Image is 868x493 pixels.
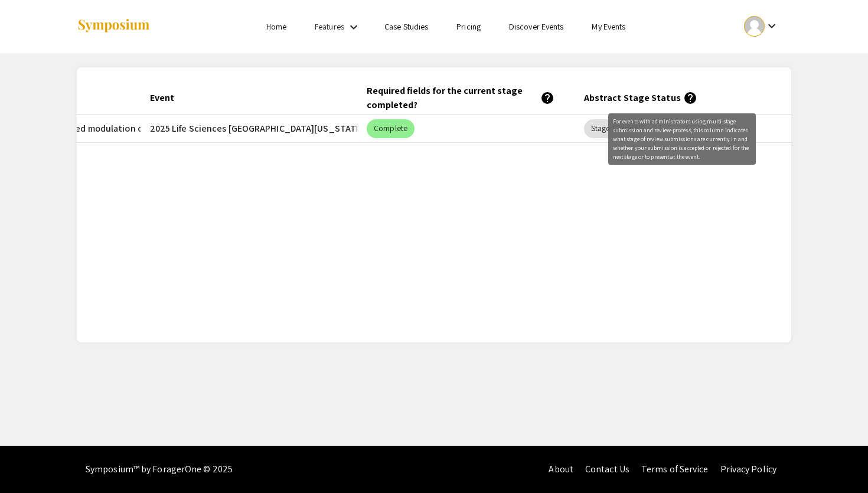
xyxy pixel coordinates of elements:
div: Required fields for the current stage completed?help [367,84,565,112]
a: Home [266,21,286,32]
a: Pricing [456,21,481,32]
mat-icon: Expand Features list [347,20,361,34]
button: Expand account dropdown [732,13,791,40]
div: Symposium™ by ForagerOne © 2025 [86,446,233,493]
a: My Events [592,21,625,32]
a: Terms of Service [641,463,709,475]
a: Discover Events [509,21,564,32]
img: Symposium by ForagerOne [77,18,151,34]
mat-icon: Expand account dropdown [765,19,779,33]
a: Contact Us [585,463,629,475]
mat-cell: 2025 Life Sciences [GEOGRAPHIC_DATA][US_STATE] STEM Undergraduate Symposium [141,115,358,143]
mat-icon: help [540,91,554,105]
div: Event [150,91,185,105]
mat-header-cell: Abstract Stage Status [575,81,792,115]
a: Case Studies [384,21,428,32]
a: Privacy Policy [720,463,776,475]
iframe: Chat [9,440,50,484]
mat-chip: Stage 1, None [584,119,645,138]
div: For events with administrators using multi-stage submission and review-process, this column indic... [608,113,756,165]
div: Event [150,91,174,105]
mat-chip: Complete [367,119,415,138]
a: About [549,463,573,475]
mat-icon: help [683,91,697,105]
div: Required fields for the current stage completed? [367,84,554,112]
a: Features [315,21,344,32]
